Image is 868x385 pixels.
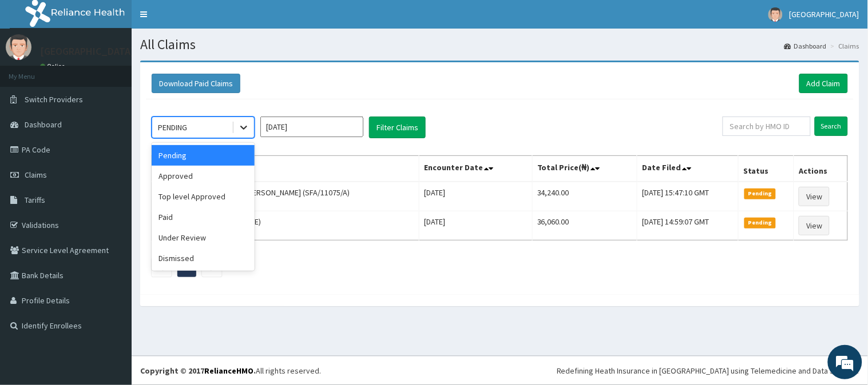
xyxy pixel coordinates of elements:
input: Search by HMO ID [723,117,811,136]
div: Approved [152,166,255,186]
div: Chat with us now [60,64,192,79]
button: Download Paid Claims [152,74,240,93]
td: [DATE] [419,211,533,240]
div: Dismissed [152,248,255,268]
td: [PERSON_NAME] (ENP/10454/E) [152,211,419,240]
td: [DATE] [419,182,533,211]
span: Switch Providers [25,94,83,105]
textarea: Type your message and hit 'Enter' [6,260,218,300]
td: SUN5521 [PERSON_NAME] [PERSON_NAME] (SFA/11075/A) [152,182,419,211]
span: Claims [25,170,47,180]
a: Online [40,62,68,70]
a: RelianceHMO [204,366,253,376]
th: Actions [794,156,848,182]
th: Total Price(₦) [532,156,637,182]
div: Top level Approved [152,186,255,207]
th: Encounter Date [419,156,533,182]
td: 36,060.00 [532,211,637,240]
li: Claims [828,41,859,51]
span: [GEOGRAPHIC_DATA] [790,9,859,19]
span: Pending [744,189,776,199]
span: Tariffs [25,195,45,205]
a: Add Claim [799,74,848,93]
p: [GEOGRAPHIC_DATA] [40,46,134,57]
footer: All rights reserved. [132,356,868,385]
a: Dashboard [784,41,827,51]
div: Paid [152,207,255,227]
div: Pending [152,145,255,166]
th: Date Filed [637,156,739,182]
span: Dashboard [25,119,62,130]
a: View [799,187,830,206]
span: We're online! [66,118,158,234]
img: User Image [6,34,31,60]
input: Search [815,117,848,136]
img: User Image [768,7,783,22]
div: PENDING [158,122,187,133]
span: Pending [744,218,776,228]
td: [DATE] 15:47:10 GMT [637,182,739,211]
h1: All Claims [140,37,859,52]
td: [DATE] 14:59:07 GMT [637,211,739,240]
div: Minimize live chat window [188,6,215,33]
div: Under Review [152,227,255,248]
input: Select Month and Year [260,117,363,137]
a: View [799,216,830,235]
th: Status [739,156,794,182]
img: d_794563401_company_1708531726252_794563401 [21,57,46,86]
strong: Copyright © 2017 . [140,366,256,376]
th: Name [152,156,419,182]
button: Filter Claims [369,117,426,138]
td: 34,240.00 [532,182,637,211]
div: Redefining Heath Insurance in [GEOGRAPHIC_DATA] using Telemedicine and Data Science! [557,365,859,376]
